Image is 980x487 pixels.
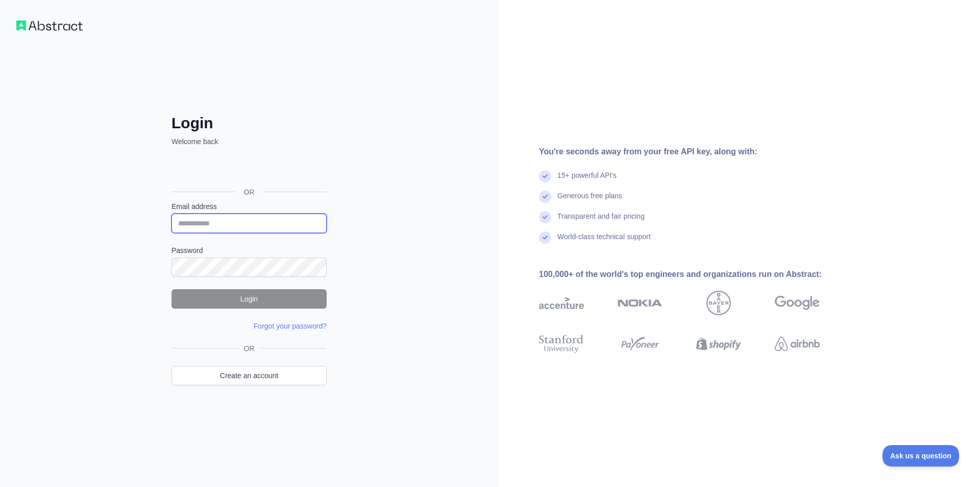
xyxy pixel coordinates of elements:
[539,333,584,355] img: stanford university
[557,170,617,191] div: 15+ powerful API's
[539,268,852,281] div: 100,000+ of the world's top engineers and organizations run on Abstract:
[16,20,83,31] img: Workflow
[236,187,263,197] span: OR
[775,291,820,315] img: google
[171,201,327,212] label: Email address
[171,114,327,132] h2: Login
[539,146,852,158] div: You're seconds away from your free API key, along with:
[557,231,651,252] div: World-class technical support
[775,333,820,355] img: airbnb
[171,136,327,147] p: Welcome back
[171,289,327,309] button: Login
[618,333,663,355] img: payoneer
[706,291,731,315] img: bayer
[539,291,584,315] img: accenture
[618,291,663,315] img: nokia
[883,445,960,467] iframe: Toggle Customer Support
[557,211,645,231] div: Transparent and fair pricing
[539,191,551,203] img: check mark
[557,191,622,211] div: Generous free plans
[171,366,327,385] a: Create an account
[539,231,551,244] img: check mark
[696,333,741,355] img: shopify
[539,170,551,182] img: check mark
[171,245,327,256] label: Password
[166,158,330,180] iframe: Sign in with Google Button
[254,322,327,330] a: Forgot your password?
[539,211,551,223] img: check mark
[240,343,259,354] span: OR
